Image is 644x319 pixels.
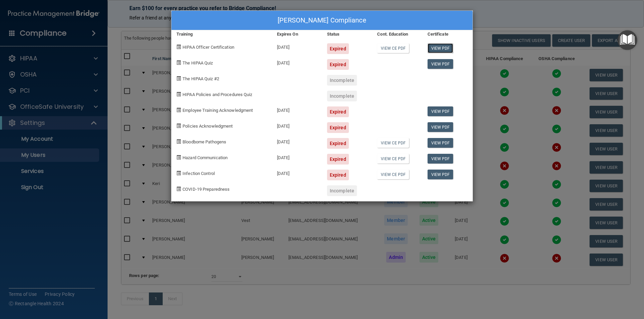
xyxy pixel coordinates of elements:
a: View PDF [428,106,453,116]
div: Expired [327,59,349,70]
a: View PDF [428,122,453,132]
div: [DATE] [272,117,322,133]
span: HIPAA Officer Certification [183,45,234,50]
a: View PDF [428,59,453,69]
div: Incomplete [327,91,357,101]
a: View PDF [428,170,453,179]
a: View CE PDF [377,170,409,179]
div: [DATE] [272,38,322,54]
div: Incomplete [327,185,357,196]
div: Expired [327,106,349,117]
a: View PDF [428,43,453,53]
span: Hazard Communication [183,155,228,160]
span: HIPAA Policies and Procedures Quiz [183,92,252,97]
div: Expired [327,154,349,165]
div: [DATE] [272,133,322,149]
div: Incomplete [327,75,357,86]
span: Infection Control [183,171,215,176]
div: Status [322,30,372,38]
div: Training [171,30,272,38]
a: View CE PDF [377,154,409,164]
div: Expires On [272,30,322,38]
span: Employee Training Acknowledgment [183,108,253,113]
div: Certificate [422,30,473,38]
a: View PDF [428,138,453,148]
a: View CE PDF [377,138,409,148]
div: Cont. Education [372,30,422,38]
div: [DATE] [272,101,322,117]
div: Expired [327,138,349,149]
span: Policies Acknowledgment [183,124,233,129]
a: View PDF [428,154,453,164]
div: [DATE] [272,165,322,180]
div: Expired [327,170,349,180]
div: [DATE] [272,54,322,70]
div: [PERSON_NAME] Compliance [171,11,473,30]
span: The HIPAA Quiz [183,60,213,65]
div: Expired [327,43,349,54]
div: [DATE] [272,149,322,165]
span: COVID-19 Preparedness [183,187,230,192]
span: The HIPAA Quiz #2 [183,76,219,81]
span: Bloodborne Pathogens [183,139,226,144]
button: Open Resource Center [617,30,637,50]
div: Expired [327,122,349,133]
a: View CE PDF [377,43,409,53]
